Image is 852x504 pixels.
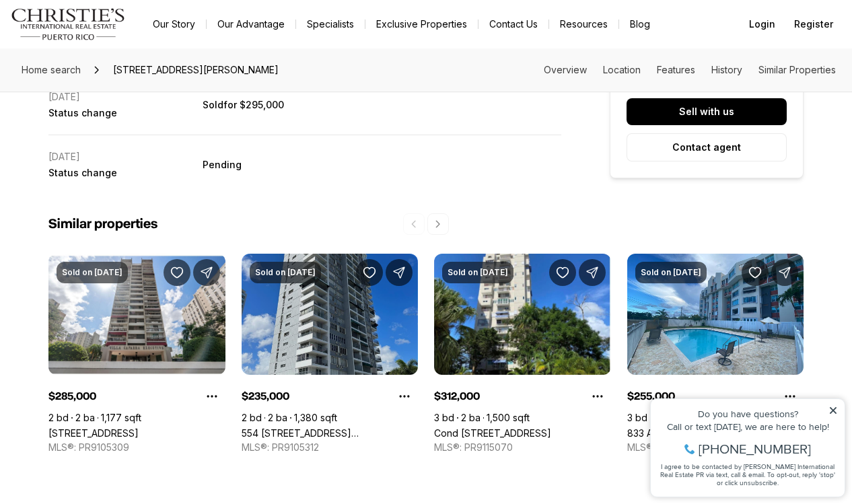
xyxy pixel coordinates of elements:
a: 229 PR-2 AVE #1C, GUAYNABO PR, 00966 [48,427,139,439]
a: Skip to: Features [657,64,695,75]
span: [STREET_ADDRESS][PERSON_NAME] [108,59,284,81]
span: [DATE] [48,92,203,102]
button: Save Property: Cond Altavista I 833 #1 A [549,259,576,286]
a: Our Story [142,15,206,34]
p: Sold on [DATE] [641,267,701,278]
p: Sold on [DATE] [448,267,508,278]
span: Register [794,19,833,30]
button: Save Property: 229 PR-2 AVE #1C [164,259,190,286]
a: Home search [16,59,86,81]
button: Share Property [771,259,798,286]
button: Login [741,11,783,38]
div: Do you have questions? [14,30,194,40]
p: Sold on [DATE] [62,267,122,278]
span: for $295,000 [223,99,284,110]
a: Cond Altavista I 833 #1 A, GUAYNABO PR, 00969 [434,427,551,439]
span: I agree to be contacted by [PERSON_NAME] International Real Estate PR via text, call & email. To ... [17,83,192,108]
a: Specialists [296,15,365,34]
button: Property options [584,383,611,410]
a: Skip to: Similar Properties [758,64,836,75]
span: Pending [203,159,242,170]
button: Share Property [579,259,606,286]
a: Skip to: Location [603,64,641,75]
button: Property options [199,383,225,410]
img: logo [11,8,126,40]
a: Blog [619,15,661,34]
a: Skip to: Overview [544,64,587,75]
p: Sold on [DATE] [255,267,316,278]
span: [PHONE_NUMBER] [55,63,168,77]
span: Status change [48,168,203,178]
button: Contact agent [627,133,787,161]
button: Save Property: 833 ANTIGUA CARRT. #8B [742,259,769,286]
span: [DATE] [48,151,203,162]
h2: Similar properties [48,216,157,232]
a: Skip to: History [711,64,742,75]
p: Contact agent [672,142,741,153]
button: Property options [391,383,418,410]
span: Status change [48,108,203,118]
button: Sell with us [627,98,787,125]
a: Exclusive Properties [365,15,478,34]
p: Sell with us [679,106,734,117]
span: Login [749,19,775,30]
a: Resources [549,15,618,34]
button: Contact Us [478,15,548,34]
a: 554 CALLE PERSEO #1704, SAN JUAN PR, 00920 [242,427,419,439]
button: Register [786,11,841,38]
a: 833 ANTIGUA CARRT. #8B, GUAYNABO PR, 00969 [627,427,804,439]
nav: Page section menu [544,65,836,75]
div: Call or text [DATE], we are here to help! [14,43,194,52]
span: Home search [22,64,81,75]
button: Share Property [386,259,413,286]
button: Share Property [193,259,220,286]
button: Next properties [427,213,449,235]
a: Our Advantage [207,15,295,34]
button: Save Property: 554 CALLE PERSEO #1704 [356,259,383,286]
button: Previous properties [403,213,425,235]
span: Sold [203,99,284,110]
